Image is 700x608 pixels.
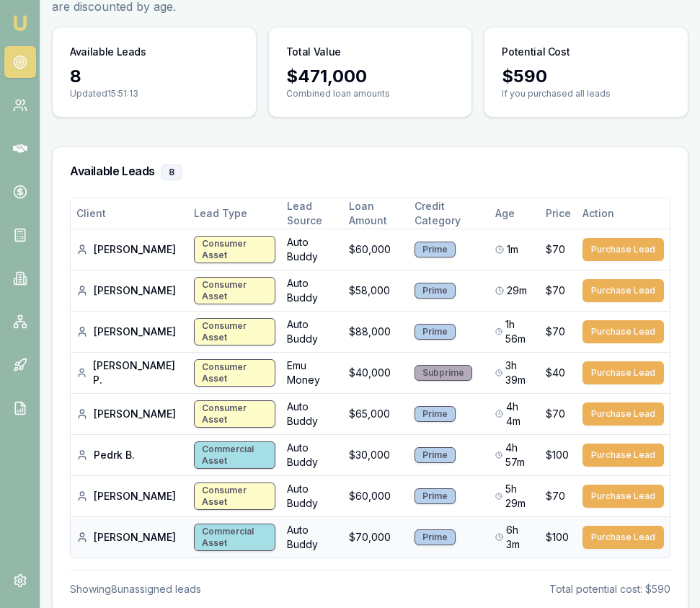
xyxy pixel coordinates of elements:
[409,198,489,229] th: Credit Category
[582,279,664,302] button: Purchase Lead
[546,366,565,380] span: $40
[502,45,570,59] h3: Potential Cost
[194,483,276,510] div: Consumer Asset
[76,448,182,462] div: Pedrk B.
[161,164,182,180] div: 8
[70,582,201,596] div: Showing 8 unassigned lead s
[546,489,565,503] span: $70
[343,517,409,558] td: $70,000
[12,14,29,32] img: emu-icon-u.png
[343,312,409,353] td: $88,000
[415,447,456,463] div: Prime
[489,198,540,229] th: Age
[415,529,456,545] div: Prime
[502,88,670,100] p: If you purchased all leads
[343,229,409,270] td: $60,000
[194,400,276,428] div: Consumer Asset
[582,444,664,467] button: Purchase Lead
[415,324,456,340] div: Prime
[540,198,577,229] th: Price
[546,407,565,421] span: $70
[546,283,565,298] span: $70
[577,198,670,229] th: Action
[281,198,342,229] th: Lead Source
[194,318,276,345] div: Consumer Asset
[343,270,409,312] td: $58,000
[188,198,282,229] th: Lead Type
[286,45,341,59] h3: Total Value
[343,435,409,476] td: $30,000
[70,164,670,180] h3: Available Leads
[415,242,456,257] div: Prime
[582,526,664,549] button: Purchase Lead
[76,283,182,298] div: [PERSON_NAME]
[194,524,276,551] div: Commercial Asset
[281,312,342,353] td: Auto Buddy
[582,320,664,343] button: Purchase Lead
[415,406,456,422] div: Prime
[194,359,276,387] div: Consumer Asset
[549,582,670,596] div: Total potential cost: $590
[505,482,534,511] span: 5h 29m
[505,317,534,346] span: 1h 56m
[546,242,565,257] span: $70
[71,198,188,229] th: Client
[70,65,239,88] div: 8
[194,441,276,469] div: Commercial Asset
[76,407,182,421] div: [PERSON_NAME]
[582,402,664,426] button: Purchase Lead
[343,476,409,517] td: $60,000
[281,353,342,394] td: Emu Money
[582,361,664,384] button: Purchase Lead
[194,236,276,263] div: Consumer Asset
[582,238,664,261] button: Purchase Lead
[281,476,342,517] td: Auto Buddy
[546,448,569,462] span: $100
[281,229,342,270] td: Auto Buddy
[194,277,276,304] div: Consumer Asset
[286,88,455,100] p: Combined loan amounts
[502,65,670,88] div: $ 590
[415,283,456,299] div: Prime
[343,198,409,229] th: Loan Amount
[507,242,518,257] span: 1m
[281,394,342,435] td: Auto Buddy
[506,523,534,552] span: 6h 3m
[286,65,455,88] div: $ 471,000
[505,358,534,387] span: 3h 39m
[281,435,342,476] td: Auto Buddy
[343,394,409,435] td: $65,000
[582,485,664,508] button: Purchase Lead
[506,400,534,428] span: 4h 4m
[505,441,534,470] span: 4h 57m
[76,489,182,503] div: [PERSON_NAME]
[546,325,565,339] span: $70
[76,242,182,257] div: [PERSON_NAME]
[76,325,182,339] div: [PERSON_NAME]
[70,45,146,59] h3: Available Leads
[343,353,409,394] td: $40,000
[281,517,342,558] td: Auto Buddy
[76,358,182,387] div: [PERSON_NAME] P.
[70,88,239,100] p: Updated 15:51:13
[546,530,569,545] span: $100
[507,283,527,298] span: 29m
[281,270,342,312] td: Auto Buddy
[415,488,456,504] div: Prime
[76,530,182,545] div: [PERSON_NAME]
[415,365,472,381] div: Subprime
